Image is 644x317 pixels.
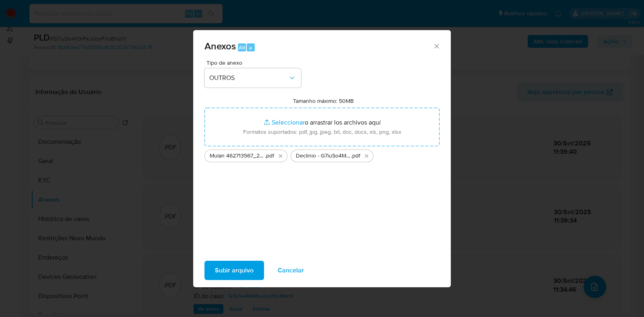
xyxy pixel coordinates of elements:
span: Declinio - G7iuSo4M3lPeJocyPXoBNzlV - CPF 81926324153 - [PERSON_NAME] VENICIUS DOS [PERSON_NAME] [296,152,351,160]
button: Eliminar Mulan 462713567_2025_09_29_17_06_31 - Resumen TX.pdf [276,151,285,161]
label: Tamanho máximo: 50MB [293,97,354,104]
span: OUTROS [209,74,288,82]
span: Cancelar [278,262,304,279]
span: Subir arquivo [215,262,254,279]
span: Alt [239,44,245,51]
ul: Archivos seleccionados [204,146,440,162]
span: Anexos [204,39,236,53]
span: .pdf [351,152,360,160]
span: a [249,44,252,51]
span: Mulan 462713567_2025_09_29_17_06_31 - Resumen [GEOGRAPHIC_DATA] [210,152,265,160]
button: Subir arquivo [204,261,264,280]
button: Cerrar [433,42,440,49]
button: OUTROS [204,68,301,88]
button: Cancelar [267,261,314,280]
button: Eliminar Declinio - G7iuSo4M3lPeJocyPXoBNzlV - CPF 81926324153 - MARCIO VENICIUS DOS SANTOS FLORE... [362,151,372,161]
span: Tipo de anexo [206,60,303,65]
span: .pdf [265,152,274,160]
